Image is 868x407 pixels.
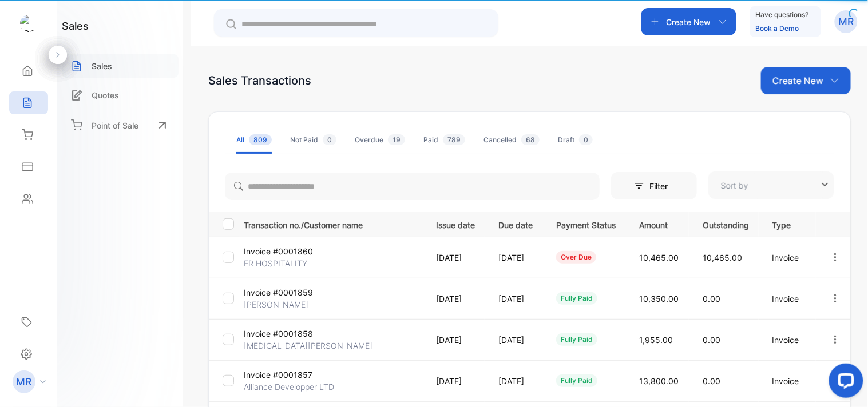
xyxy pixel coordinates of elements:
a: Point of Sale [62,113,179,138]
p: [DATE] [436,334,475,346]
div: Cancelled [483,135,540,145]
button: Sort by [708,171,834,199]
span: 19 [388,134,405,145]
span: 10,465.00 [639,253,679,262]
p: MR [839,14,854,29]
iframe: LiveChat chat widget [820,359,868,407]
p: [MEDICAL_DATA][PERSON_NAME] [244,340,372,352]
div: Not Paid [290,135,336,145]
div: over due [556,251,596,264]
p: MR [17,374,32,389]
span: 1,955.00 [639,335,673,345]
p: [DATE] [436,252,475,264]
span: 789 [443,134,465,145]
p: Point of Sale [92,119,138,131]
img: logo [20,15,37,32]
span: 13,800.00 [639,376,679,386]
span: 0 [579,134,593,145]
span: 0.00 [703,376,720,386]
a: Book a Demo [756,24,799,33]
p: [DATE] [436,375,475,387]
p: Invoice #0001859 [244,286,313,298]
p: Outstanding [703,217,749,231]
p: [DATE] [436,293,475,305]
p: Filter [649,180,675,192]
p: Invoice #0001860 [244,245,313,257]
div: All [236,135,272,145]
p: Invoice [772,293,806,305]
div: Draft [558,135,593,145]
p: [PERSON_NAME] [244,298,308,310]
span: 0 [323,134,336,145]
p: [DATE] [498,293,533,305]
span: 809 [249,134,272,145]
p: Sort by [721,179,748,191]
p: Quotes [92,89,119,101]
p: Invoice [772,375,806,387]
h1: sales [62,18,89,34]
span: 10,350.00 [639,294,679,304]
p: [DATE] [498,252,533,264]
p: Invoice #0001858 [244,328,313,340]
p: Invoice #0001857 [244,369,312,381]
button: Create New [761,67,851,94]
span: 10,465.00 [703,253,742,262]
p: Create New [772,74,823,87]
p: Have questions? [756,9,809,21]
p: Type [772,217,806,231]
div: fully paid [556,333,597,346]
p: Invoice [772,334,806,346]
p: Transaction no./Customer name [244,217,422,231]
span: 0.00 [703,335,720,345]
a: Sales [62,54,179,78]
a: Quotes [62,83,179,107]
p: Create New [667,16,711,28]
span: 68 [521,134,540,145]
span: 0.00 [703,294,720,304]
p: [DATE] [498,375,533,387]
div: fully paid [556,374,597,387]
div: Overdue [355,135,405,145]
p: Payment Status [556,217,616,231]
p: Due date [498,217,533,231]
p: Issue date [436,217,475,231]
p: ER HOSPITALITY [244,257,307,269]
p: Sales [92,60,112,72]
button: Create New [641,8,736,35]
div: Sales Transactions [208,72,311,89]
p: Amount [639,217,679,231]
button: Filter [611,172,697,199]
p: [DATE] [498,334,533,346]
p: Invoice [772,252,806,264]
p: Alliance Developper LTD [244,381,334,393]
div: fully paid [556,292,597,305]
button: MR [835,8,858,35]
div: Paid [423,135,465,145]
